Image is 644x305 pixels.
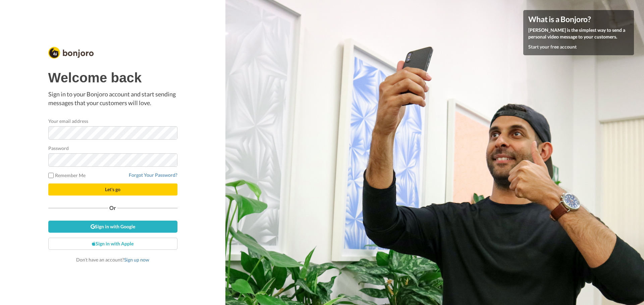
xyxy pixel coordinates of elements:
label: Password [48,145,69,152]
a: Sign in with Google [48,221,177,233]
h4: What is a Bonjoro? [528,15,629,23]
a: Start your free account [528,44,577,50]
a: Sign up now [124,257,149,262]
h1: Welcome back [48,70,177,85]
a: Forgot Your Password? [129,172,177,178]
span: Don’t have an account? [76,257,149,262]
a: Sign in with Apple [48,238,177,250]
p: [PERSON_NAME] is the simplest way to send a personal video message to your customers. [528,27,629,40]
label: Your email address [48,118,88,125]
p: Sign in to your Bonjoro account and start sending messages that your customers will love. [48,90,177,107]
span: Or [108,206,117,210]
label: Remember Me [48,172,86,179]
span: Let's go [105,186,120,192]
input: Remember Me [48,173,54,178]
button: Let's go [48,183,177,196]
